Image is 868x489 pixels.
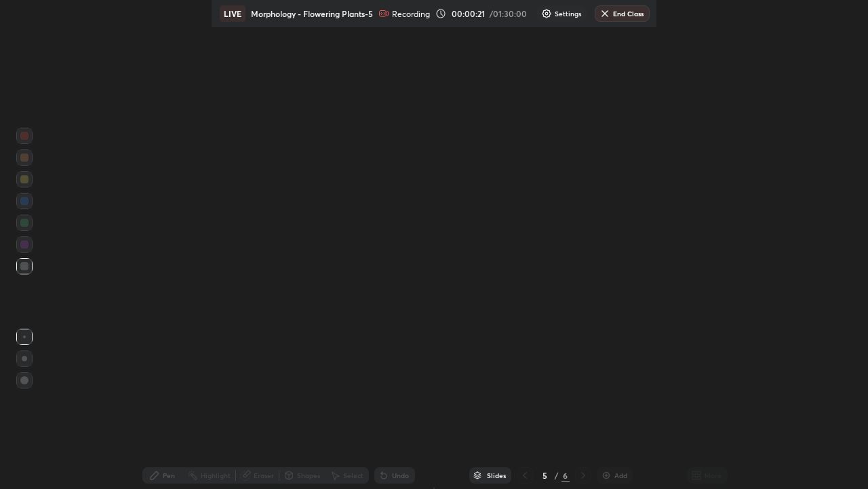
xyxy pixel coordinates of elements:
img: end-class-cross [599,8,610,19]
p: Settings [555,10,581,17]
div: / [555,471,559,479]
p: LIVE [224,8,242,19]
div: 6 [561,469,570,482]
p: Recording [392,9,430,19]
button: End Class [595,5,650,22]
img: recording.375f2c34.svg [378,8,389,19]
div: Slides [487,472,506,479]
img: class-settings-icons [541,8,552,19]
p: Morphology - Flowering Plants-5 [251,8,373,19]
div: 5 [538,471,552,479]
